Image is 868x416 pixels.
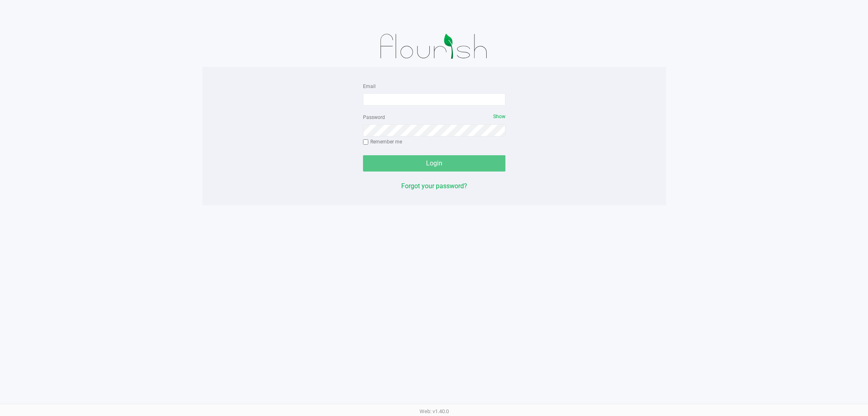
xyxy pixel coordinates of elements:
span: Web: v1.40.0 [420,408,449,414]
label: Remember me [363,138,402,145]
button: Forgot your password? [401,181,467,191]
span: Show [493,114,505,119]
label: Email [363,83,376,90]
input: Remember me [363,139,369,145]
label: Password [363,114,385,121]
